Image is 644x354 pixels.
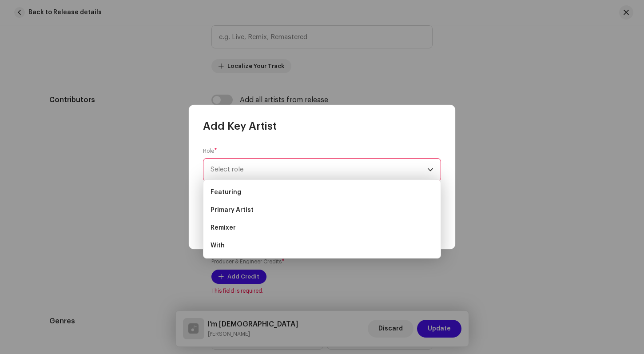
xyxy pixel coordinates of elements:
span: Primary Artist [211,206,254,215]
li: With [207,237,437,255]
span: Featuring [211,188,241,197]
span: With [211,241,225,250]
div: dropdown trigger [427,159,433,181]
span: Add Key Artist [203,119,277,133]
li: Primary Artist [207,201,437,219]
li: Remixer [207,219,437,237]
span: Remixer [211,223,236,232]
li: Featuring [207,183,437,201]
ul: Option List [203,180,441,258]
label: Role [203,147,217,155]
span: Select role [211,159,427,181]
